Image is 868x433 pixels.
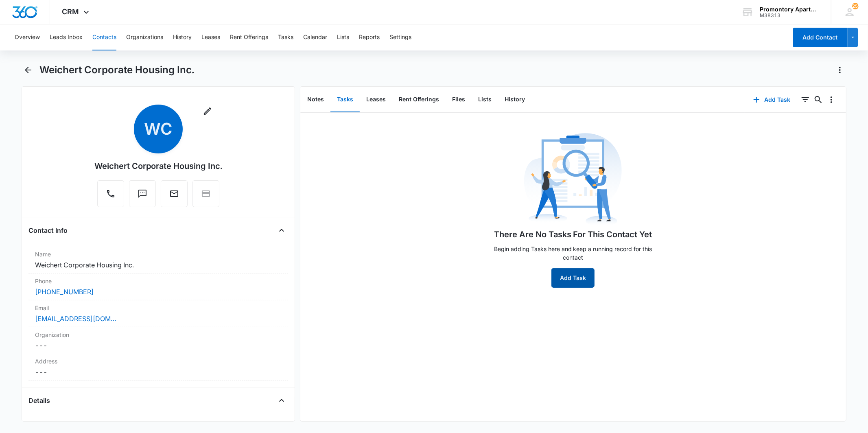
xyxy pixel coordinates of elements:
span: WC [134,105,183,153]
a: [PHONE_NUMBER] [35,287,94,297]
button: Email [161,180,188,207]
p: Begin adding Tasks here and keep a running record for this contact [488,245,658,262]
button: Overflow Menu [825,93,838,106]
h4: Details [28,396,50,405]
button: Close [275,394,288,407]
button: Call [97,180,124,207]
button: Tasks [278,24,293,50]
label: Source [35,420,281,429]
button: Overview [15,24,40,50]
a: Email [161,193,188,200]
button: Add Task [745,90,799,109]
button: Rent Offerings [230,24,268,50]
button: Leads Inbox [50,24,83,50]
label: Email [35,304,281,312]
button: Reports [359,24,380,50]
button: Actions [833,63,846,77]
div: Email[EMAIL_ADDRESS][DOMAIN_NAME] [28,300,288,327]
div: NameWeichert Corporate Housing Inc. [28,247,288,273]
button: Leases [201,24,220,50]
a: [EMAIL_ADDRESS][DOMAIN_NAME] [35,314,116,324]
label: Organization [35,330,281,339]
button: Close [275,224,288,237]
label: Address [35,357,281,365]
button: Lists [337,24,349,50]
button: History [173,24,192,50]
div: account name [760,6,819,13]
label: Phone [35,277,281,285]
div: Organization--- [28,327,288,354]
button: History [498,87,531,112]
dd: Weichert Corporate Housing Inc. [35,260,281,270]
h1: There Are No Tasks For This Contact Yet [494,228,652,241]
span: CRM [62,7,79,16]
a: Text [129,193,156,200]
img: No Data [524,131,622,228]
div: Address--- [28,354,288,381]
button: Settings [389,24,411,50]
label: Name [35,250,281,258]
div: Weichert Corporate Housing Inc. [94,160,222,172]
dd: --- [35,341,281,350]
button: Tasks [330,87,360,112]
div: notifications count [852,3,859,9]
button: Back [22,63,34,77]
h4: Contact Info [28,225,68,235]
button: Add Contact [793,28,848,47]
button: Rent Offerings [392,87,446,112]
button: Organizations [126,24,163,50]
button: Leases [360,87,392,112]
div: account id [760,13,819,18]
button: Add Task [551,268,595,288]
button: Calendar [303,24,327,50]
h1: Weichert Corporate Housing Inc. [39,64,194,76]
dd: --- [35,367,281,377]
span: 255 [852,3,859,9]
button: Search... [812,93,825,106]
button: Text [129,180,156,207]
button: Lists [472,87,498,112]
div: Phone[PHONE_NUMBER] [28,273,288,300]
button: Filters [799,93,812,106]
button: Notes [301,87,330,112]
button: Files [446,87,472,112]
button: Contacts [92,24,116,50]
a: Call [97,193,124,200]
